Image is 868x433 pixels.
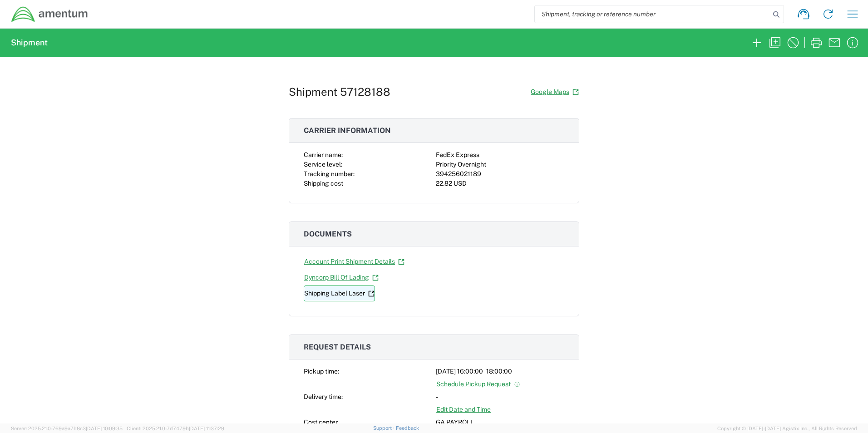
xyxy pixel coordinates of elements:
[304,180,343,187] span: Shipping cost
[530,84,579,100] a: Google Maps
[535,5,770,23] input: Shipment, tracking or reference number
[436,179,564,188] div: 22.82 USD
[304,393,343,400] span: Delivery time:
[304,343,371,351] span: Request details
[436,160,564,169] div: Priority Overnight
[11,6,89,23] img: dyncorp
[86,426,123,431] span: [DATE] 10:09:35
[373,425,396,431] a: Support
[717,424,857,433] span: Copyright © [DATE]-[DATE] Agistix Inc., All Rights Reserved
[11,426,123,431] span: Server: 2025.21.0-769a9a7b8c3
[304,126,391,135] span: Carrier information
[189,426,224,431] span: [DATE] 11:37:29
[396,425,419,431] a: Feedback
[304,418,338,426] span: Cost center
[11,37,48,48] h2: Shipment
[304,285,375,301] a: Shipping Label Laser
[436,150,564,160] div: FedEx Express
[304,230,352,238] span: Documents
[289,85,390,98] h1: Shipment 57128188
[304,151,343,158] span: Carrier name:
[304,368,339,375] span: Pickup time:
[436,402,491,418] a: Edit Date and Time
[436,367,564,376] div: [DATE] 16:00:00 - 18:00:00
[304,254,405,270] a: Account Print Shipment Details
[304,270,379,285] a: Dyncorp Bill Of Lading
[127,426,224,431] span: Client: 2025.21.0-7d7479b
[436,169,564,179] div: 394256021189
[436,392,564,402] div: -
[436,376,521,392] a: Schedule Pickup Request
[304,161,342,168] span: Service level:
[436,418,564,427] div: GA PAYROLL
[304,170,355,177] span: Tracking number:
